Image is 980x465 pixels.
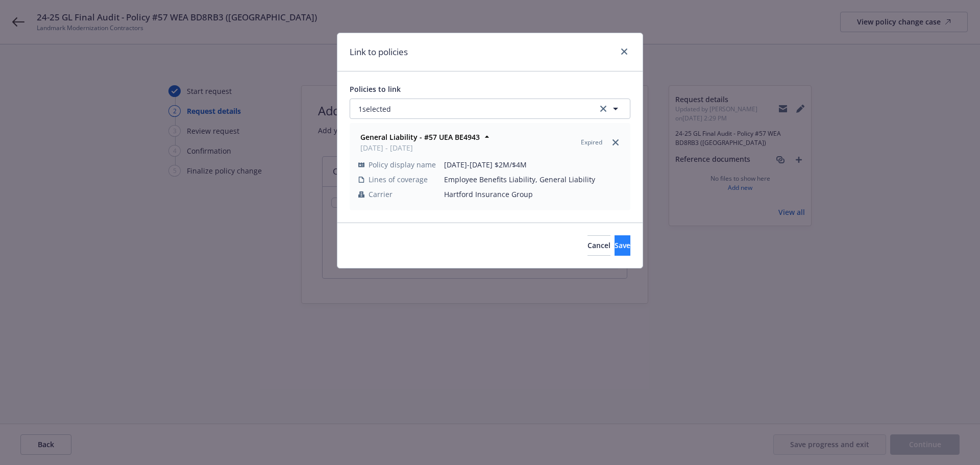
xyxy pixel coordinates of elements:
span: Employee Benefits Liability, General Liability [444,174,622,185]
span: Carrier [369,189,393,200]
a: clear selection [597,103,609,115]
span: Lines of coverage [369,174,428,185]
span: Policy display name [369,159,436,170]
a: close [609,136,622,149]
span: Save [615,240,630,250]
button: 1selectedclear selection [350,99,630,119]
span: Cancel [587,240,610,250]
span: [DATE] - [DATE] [360,142,480,153]
strong: General Liability - #57 UEA BE4943 [360,132,480,142]
span: Expired [581,138,602,147]
span: [DATE]-[DATE] $2M/$4M [444,159,622,170]
span: Policies to link [350,84,401,94]
button: Cancel [587,235,610,256]
a: close [618,45,630,58]
button: Save [615,235,630,256]
span: 1 selected [358,104,391,114]
h1: Link to policies [350,45,408,59]
span: Hartford Insurance Group [444,189,622,200]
